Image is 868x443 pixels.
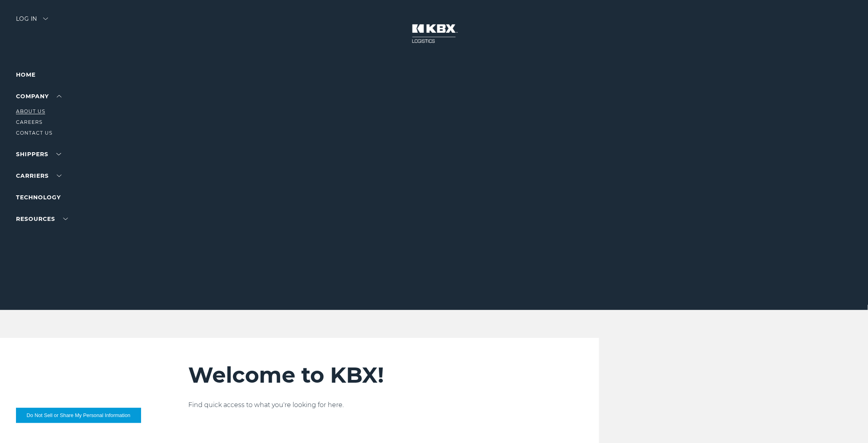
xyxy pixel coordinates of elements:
h2: Welcome to KBX! [188,362,579,388]
img: arrow [43,18,48,20]
div: Log in [16,16,48,28]
a: Home [16,71,36,78]
a: RESOURCES [16,215,68,222]
a: About Us [16,108,45,114]
a: Careers [16,119,42,125]
button: Do Not Sell or Share My Personal Information [16,408,141,423]
a: Carriers [16,172,62,179]
a: Technology [16,194,61,201]
a: Company [16,93,62,100]
a: SHIPPERS [16,151,61,158]
img: kbx logo [404,16,464,51]
p: Find quick access to what you're looking for here. [188,400,579,410]
a: Contact Us [16,130,52,136]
